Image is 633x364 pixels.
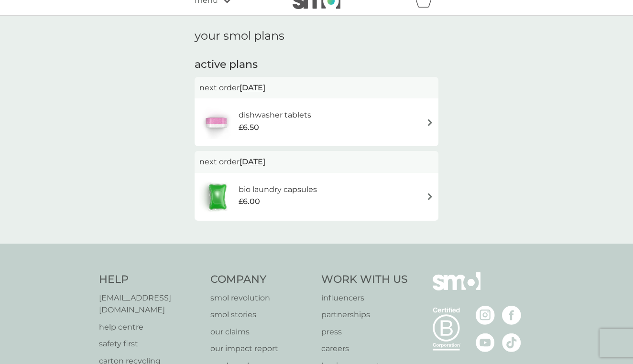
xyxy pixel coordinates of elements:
img: arrow right [426,193,434,200]
a: careers [321,343,408,355]
span: [DATE] [240,78,265,97]
a: smol revolution [210,292,312,304]
a: smol stories [210,309,312,321]
img: visit the smol Youtube page [476,333,495,352]
h6: bio laundry capsules [239,183,317,196]
h6: dishwasher tablets [239,109,311,121]
a: partnerships [321,309,408,321]
span: [DATE] [240,152,265,171]
a: press [321,326,408,338]
img: bio laundry capsules [199,180,236,214]
a: influencers [321,292,408,304]
img: visit the smol Facebook page [502,306,521,325]
p: next order [199,82,434,94]
a: [EMAIL_ADDRESS][DOMAIN_NAME] [99,292,201,316]
h4: Work With Us [321,272,408,287]
img: arrow right [426,119,434,126]
h4: Company [210,272,312,287]
img: dishwasher tablets [199,106,233,139]
h4: Help [99,272,201,287]
h1: your smol plans [195,29,438,43]
a: safety first [99,338,201,350]
p: next order [199,156,434,168]
img: smol [433,272,480,305]
img: visit the smol Instagram page [476,306,495,325]
span: £6.50 [239,121,259,134]
img: visit the smol Tiktok page [502,333,521,352]
span: £6.00 [239,195,260,208]
a: our claims [210,326,312,338]
h2: active plans [195,57,438,72]
a: our impact report [210,343,312,355]
a: help centre [99,321,201,333]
